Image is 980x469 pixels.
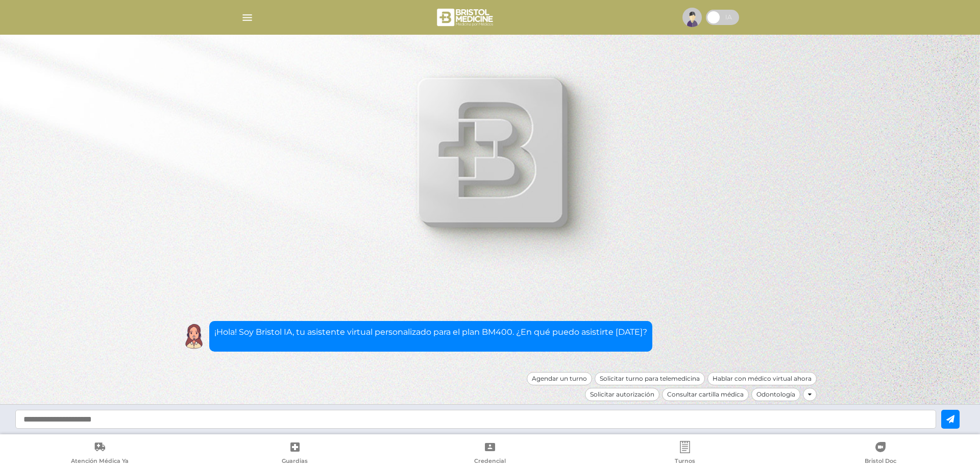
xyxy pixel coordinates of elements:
[707,372,817,385] div: Hablar con médico virtual ahora
[2,441,197,467] a: Atención Médica Ya
[393,441,587,467] a: Credencial
[71,457,129,466] span: Atención Médica Ya
[662,388,749,401] div: Consultar cartilla médica
[181,324,207,349] img: Cober IA
[474,457,506,466] span: Credencial
[675,457,695,466] span: Turnos
[585,388,659,401] div: Solicitar autorización
[241,11,254,24] img: Cober_menu-lines-white.svg
[435,5,496,30] img: bristol-medicine-blanco.png
[282,457,308,466] span: Guardias
[587,441,782,467] a: Turnos
[783,441,978,467] a: Bristol Doc
[682,8,702,27] img: profile-placeholder.svg
[751,388,800,401] div: Odontología
[527,372,592,385] div: Agendar un turno
[214,326,647,338] p: ¡Hola! Soy Bristol IA, tu asistente virtual personalizado para el plan BM400. ¿En qué puedo asist...
[865,457,896,466] span: Bristol Doc
[197,441,392,467] a: Guardias
[595,372,705,385] div: Solicitar turno para telemedicina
